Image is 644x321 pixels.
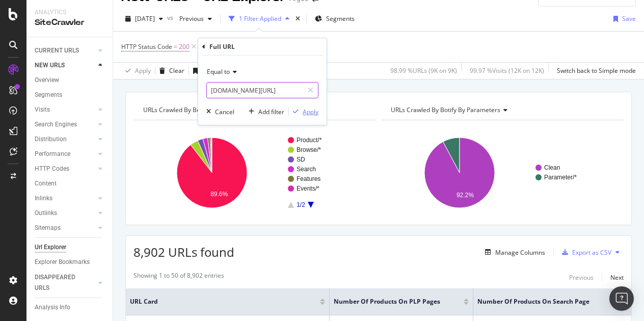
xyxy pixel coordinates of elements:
button: Previous [569,271,594,283]
a: CURRENT URLS [35,45,95,56]
div: Full URL [209,42,235,51]
a: Analysis Info [35,302,105,313]
text: SD [297,156,305,163]
svg: A chart. [381,128,620,217]
span: Number of products on PLP pages [334,297,448,306]
div: DISAPPEARED URLS [35,272,86,293]
div: Open Intercom Messenger [609,286,634,311]
span: URL Card [130,297,317,306]
div: HTTP Codes [35,164,69,174]
div: times [293,14,302,24]
div: 99.97 % Visits ( 12K on 12K ) [470,66,544,75]
svg: A chart. [133,128,372,217]
text: Browse/* [297,146,321,153]
div: Inlinks [35,193,52,204]
div: Search Engines [35,119,77,130]
div: Clear [169,66,184,75]
div: Cancel [215,108,234,116]
div: Overview [35,75,59,86]
a: Distribution [35,134,95,145]
div: Content [35,178,57,189]
text: 1/2 [297,201,305,208]
div: Next [610,273,624,282]
a: Url Explorer [35,242,105,253]
button: Manage Columns [481,246,545,258]
text: Parameter/* [544,174,577,181]
div: Segments [35,90,62,100]
a: Segments [35,90,105,100]
a: Overview [35,75,105,86]
h4: URLs Crawled By Botify By pagetype [141,102,367,118]
button: [DATE] [121,11,167,27]
text: Events/* [297,185,319,192]
span: URLs Crawled By Botify By pagetype [143,105,246,114]
button: Clear [155,63,184,79]
div: Export as CSV [572,248,611,257]
div: Url Explorer [35,242,66,253]
div: Apply [303,108,318,116]
a: Outlinks [35,208,95,219]
button: Segments [311,11,359,27]
a: Sitemaps [35,223,95,233]
span: 200 [179,40,190,54]
a: Explorer Bookmarks [35,257,105,267]
text: Product/* [297,137,322,144]
button: Previous [175,11,216,27]
div: Manage Columns [495,248,545,257]
div: Add filter [258,108,284,116]
span: = [174,42,177,51]
button: Switch back to Simple mode [553,63,636,79]
text: 92.2% [457,192,474,199]
a: Inlinks [35,193,95,204]
a: Search Engines [35,119,95,130]
div: NEW URLS [35,60,65,71]
button: Save [609,11,636,27]
div: Visits [35,104,50,115]
span: 2025 Sep. 10th [135,14,155,23]
text: 89.6% [210,191,228,198]
div: Sitemaps [35,223,61,233]
div: Analysis Info [35,302,70,313]
div: CURRENT URLS [35,45,79,56]
button: Export as CSV [558,244,611,260]
button: Apply [289,106,318,117]
span: URLs Crawled By Botify By parameters [391,105,500,114]
span: vs [167,13,175,22]
div: SiteCrawler [35,17,104,29]
text: Search [297,166,316,173]
button: Add filter [245,106,284,117]
text: Clean [544,164,560,171]
a: DISAPPEARED URLS [35,272,95,293]
h4: URLs Crawled By Botify By parameters [389,102,614,118]
text: Features [297,175,320,182]
a: Performance [35,149,95,159]
a: Content [35,178,105,189]
a: Visits [35,104,95,115]
a: NEW URLS [35,60,95,71]
a: HTTP Codes [35,164,95,174]
button: 1 Filter Applied [225,11,293,27]
div: Analytics [35,8,104,17]
div: Switch back to Simple mode [557,66,636,75]
div: Performance [35,149,70,159]
div: Distribution [35,134,67,145]
div: Explorer Bookmarks [35,257,90,267]
span: 8,902 URLs found [133,244,234,260]
span: Previous [175,14,204,23]
span: Segments [326,14,355,23]
button: Apply [121,63,151,79]
div: Previous [569,273,594,282]
div: Save [622,14,636,23]
span: Equal to [207,67,230,76]
div: Showing 1 to 50 of 8,902 entries [133,271,224,283]
span: Number of products on search page [477,297,607,306]
div: 1 Filter Applied [239,14,281,23]
span: HTTP Status Code [121,42,172,51]
button: Save [189,63,216,79]
div: 98.99 % URLs ( 9K on 9K ) [390,66,457,75]
button: Next [610,271,624,283]
div: Outlinks [35,208,57,219]
div: Apply [135,66,151,75]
